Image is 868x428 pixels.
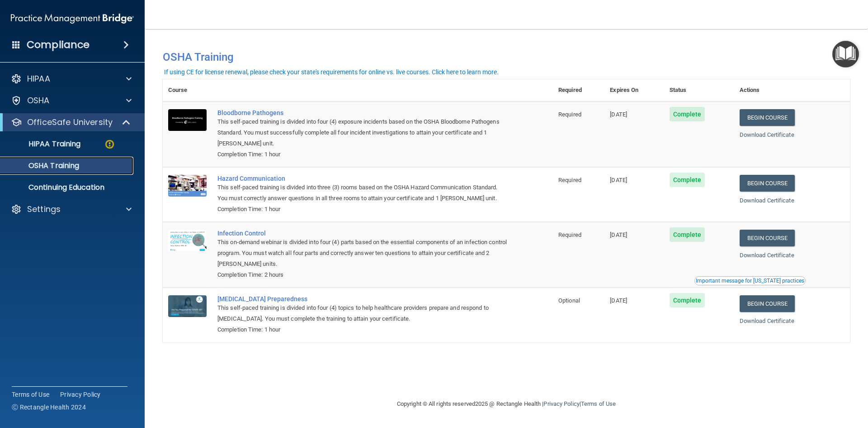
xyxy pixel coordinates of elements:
[163,67,500,77] button: If using CE for license renewal, please check your state's requirements for online vs. live cours...
[604,79,664,101] th: Expires On
[558,297,580,304] span: Optional
[217,204,508,215] div: Completion Time: 1 hour
[670,293,705,308] span: Complete
[217,182,508,204] div: This self-paced training is divided into three (3) rooms based on the OSHA Hazard Communication S...
[670,227,705,242] span: Complete
[11,117,131,128] a: OfficeSafe University
[553,79,604,101] th: Required
[694,276,806,285] button: Read this if you are a dental practitioner in the state of CA
[740,109,795,126] a: Begin Course
[217,230,508,237] a: Infection Control
[6,183,129,192] p: Continuing Education
[832,41,859,67] button: Open Resource Center
[341,390,671,418] div: Copyright © All rights reserved 2025 @ Rectangle Health | |
[558,231,581,238] span: Required
[104,139,115,150] img: warning-circle.0cc9ac19.png
[163,51,850,63] h4: OSHA Training
[11,95,132,106] a: OSHA
[217,237,508,269] div: This on-demand webinar is divided into four (4) parts based on the essential components of an inf...
[217,109,508,116] a: Bloodborne Pathogens
[734,79,850,101] th: Actions
[581,400,616,407] a: Terms of Use
[217,149,508,160] div: Completion Time: 1 hour
[11,204,132,215] a: Settings
[217,324,508,335] div: Completion Time: 1 hour
[6,161,79,170] p: OSHA Training
[610,231,627,238] span: [DATE]
[610,177,627,183] span: [DATE]
[740,131,794,138] a: Download Certificate
[27,95,50,106] p: OSHA
[217,303,508,324] div: This self-paced training is divided into four (4) topics to help healthcare providers prepare and...
[670,107,705,121] span: Complete
[740,197,794,204] a: Download Certificate
[60,390,101,399] a: Privacy Policy
[27,73,50,84] p: HIPAA
[664,79,734,101] th: Status
[543,400,579,407] a: Privacy Policy
[217,175,508,182] a: Hazard Communication
[670,173,705,187] span: Complete
[11,73,132,84] a: HIPAA
[823,365,857,400] iframe: Drift Widget Chat Controller
[6,139,80,149] p: HIPAA Training
[163,79,212,101] th: Course
[610,111,627,118] span: [DATE]
[12,403,86,412] span: Ⓒ Rectangle Health 2024
[740,252,794,259] a: Download Certificate
[696,278,804,284] div: Important message for [US_STATE] practices
[740,230,795,246] a: Begin Course
[11,10,134,28] img: PMB logo
[740,175,795,192] a: Begin Course
[164,69,499,75] div: If using CE for license renewal, please check your state's requirements for online vs. live cours...
[27,204,61,215] p: Settings
[12,390,49,399] a: Terms of Use
[217,295,508,303] a: [MEDICAL_DATA] Preparedness
[740,317,794,324] a: Download Certificate
[27,38,90,51] h4: Compliance
[217,116,508,149] div: This self-paced training is divided into four (4) exposure incidents based on the OSHA Bloodborne...
[558,111,581,118] span: Required
[558,177,581,183] span: Required
[740,295,795,312] a: Begin Course
[610,297,627,304] span: [DATE]
[27,117,113,128] p: OfficeSafe University
[217,269,508,280] div: Completion Time: 2 hours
